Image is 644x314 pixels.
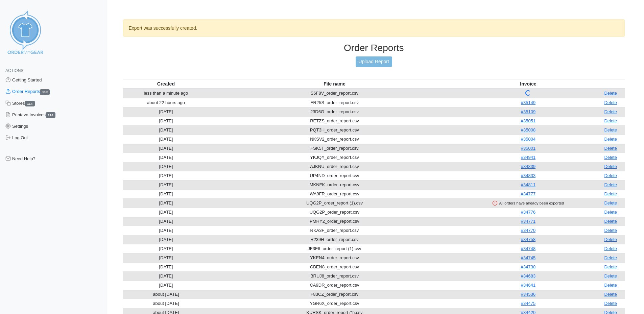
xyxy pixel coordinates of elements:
span: 119 [40,89,50,95]
td: MKNFK_order_report.csv [209,180,460,189]
td: RETZS_order_report.csv [209,116,460,125]
td: WA9FR_order_report.csv [209,189,460,198]
td: [DATE] [123,244,209,253]
a: #35008 [521,127,535,132]
a: #34730 [521,264,535,269]
a: #34475 [521,301,535,306]
td: about 22 hours ago [123,98,209,107]
a: Delete [604,127,617,132]
td: [DATE] [123,217,209,226]
td: AJKNU_order_report.csv [209,162,460,171]
span: 114 [25,101,35,106]
td: UP4ND_order_report.csv [209,171,460,180]
a: #34777 [521,191,535,196]
a: Delete [604,191,617,196]
td: RKA3F_order_report.csv [209,226,460,235]
a: Delete [604,264,617,269]
a: #34776 [521,210,535,215]
td: [DATE] [123,180,209,189]
a: #35109 [521,109,535,114]
td: [DATE] [123,135,209,144]
div: Export was successfully created. [123,19,625,37]
a: #34641 [521,283,535,288]
a: Delete [604,210,617,215]
td: PMHY2_order_report.csv [209,217,460,226]
td: BRUJ8_order_report.csv [209,271,460,281]
td: [DATE] [123,262,209,271]
a: Delete [604,237,617,242]
a: #34771 [521,219,535,224]
td: FSK5T_order_report.csv [209,144,460,153]
td: F83CZ_order_report.csv [209,290,460,299]
td: [DATE] [123,189,209,198]
a: #35149 [521,100,535,105]
td: [DATE] [123,116,209,125]
td: [DATE] [123,226,209,235]
td: ER25S_order_report.csv [209,98,460,107]
td: [DATE] [123,235,209,244]
a: Delete [604,301,617,306]
td: 23D6G_order_report.csv [209,107,460,116]
td: [DATE] [123,162,209,171]
td: YKEN4_order_report.csv [209,253,460,262]
td: YGR6X_order_report.csv [209,299,460,308]
td: [DATE] [123,125,209,135]
span: Actions [5,68,23,73]
td: [DATE] [123,171,209,180]
td: R239H_order_report.csv [209,235,460,244]
td: CBEN8_order_report.csv [209,262,460,271]
a: #34758 [521,237,535,242]
td: S6F8V_order_report.csv [209,89,460,98]
a: #35001 [521,146,535,151]
a: #34536 [521,292,535,297]
a: Delete [604,283,617,288]
a: Delete [604,155,617,160]
a: #35051 [521,118,535,123]
h3: Order Reports [123,42,625,54]
td: [DATE] [123,281,209,290]
td: [DATE] [123,253,209,262]
span: 114 [46,112,55,118]
a: Delete [604,292,617,297]
td: UQG2P_order_report.csv [209,208,460,217]
td: [DATE] [123,198,209,208]
a: Delete [604,137,617,142]
td: [DATE] [123,144,209,153]
td: CA9DR_order_report.csv [209,281,460,290]
a: #34683 [521,273,535,279]
a: Delete [604,246,617,251]
a: Delete [604,228,617,233]
td: [DATE] [123,107,209,116]
a: Delete [604,219,617,224]
td: [DATE] [123,271,209,281]
a: Delete [604,182,617,187]
a: Delete [604,109,617,114]
td: [DATE] [123,208,209,217]
td: YKJQY_order_report.csv [209,153,460,162]
a: Upload Report [356,56,392,67]
a: #35004 [521,137,535,142]
a: Delete [604,164,617,169]
a: Delete [604,91,617,96]
a: Delete [604,273,617,279]
td: NKSV2_order_report.csv [209,135,460,144]
td: PQT3H_order_report.csv [209,125,460,135]
a: #34770 [521,228,535,233]
th: Invoice [460,79,597,89]
a: #34811 [521,182,535,187]
th: File name [209,79,460,89]
a: #34839 [521,164,535,169]
a: #34833 [521,173,535,178]
a: #34941 [521,155,535,160]
a: Delete [604,173,617,178]
td: JF3F6_order_report (1).csv [209,244,460,253]
a: #34745 [521,255,535,260]
td: about [DATE] [123,290,209,299]
td: about [DATE] [123,299,209,308]
td: [DATE] [123,153,209,162]
td: less than a minute ago [123,89,209,98]
div: All orders have already been exported [461,200,595,206]
a: Delete [604,255,617,260]
a: Delete [604,146,617,151]
th: Created [123,79,209,89]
